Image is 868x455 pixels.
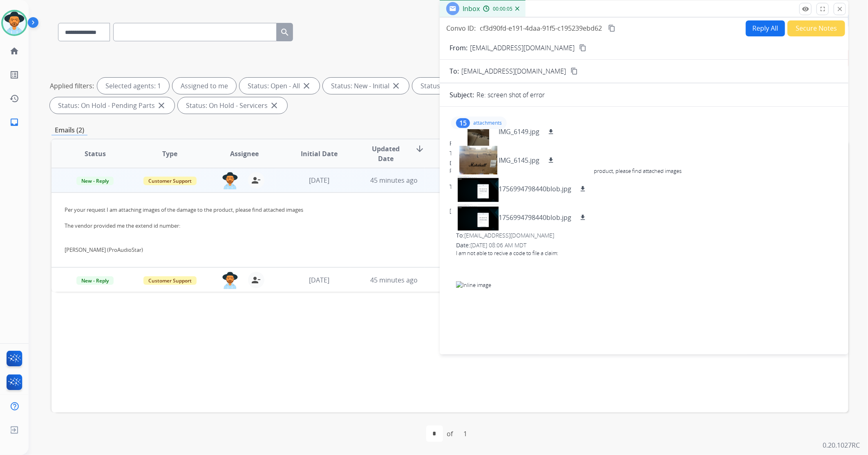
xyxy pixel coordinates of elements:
p: To: [450,66,459,76]
span: Type [162,149,177,159]
p: attachments [473,120,502,126]
span: Inbox [463,4,480,13]
span: 45 minutes ago [370,176,418,185]
mat-icon: content_copy [579,44,586,52]
span: 45 minutes ago [370,276,418,285]
mat-icon: download [579,185,586,193]
span: 00:00:05 [493,6,512,12]
mat-icon: remove_red_eye [802,5,809,13]
span: Updated Date [363,144,408,164]
mat-icon: person_remove [251,275,261,285]
img: avatar [3,11,26,34]
mat-icon: history [9,94,19,103]
div: 1 [457,426,474,442]
div: Status: New - Initial [323,78,409,94]
span: [PERSON_NAME] (ProAudioStar) [450,207,526,215]
p: Convo ID: [446,23,476,33]
p: 1756994798440blob.jpg [499,184,571,194]
p: Subject: [450,90,474,100]
img: agent-avatar [222,272,238,289]
mat-icon: fullscreen [819,5,826,13]
span: [DATE] 08:06 AM MDT [470,241,526,249]
span: [EMAIL_ADDRESS][DOMAIN_NAME] [461,66,566,76]
mat-icon: close [836,5,843,13]
div: 15 [456,118,470,128]
p: [EMAIL_ADDRESS][DOMAIN_NAME] [470,43,575,53]
mat-icon: home [9,46,19,56]
p: IMG_6149.jpg [499,127,539,137]
mat-icon: arrow_downward [415,144,425,154]
div: Date: [456,241,839,249]
span: New - Reply [76,177,114,185]
span: cf3d90fd-e191-4daa-91f5-c195239ebd62 [480,24,602,33]
span: [DATE] [309,176,329,185]
span: New - Reply [76,276,114,285]
mat-icon: close [302,81,311,91]
span: Initial Date [301,149,338,159]
div: Assigned to me [172,78,236,94]
div: Per your request I am attaching images of the damage to the product, please find attached images [65,206,686,214]
div: of [447,429,453,439]
mat-icon: close [157,101,166,110]
div: To: [450,149,839,157]
p: IMG_6145.jpg [499,155,539,165]
p: Re: screen shot of error [477,90,545,100]
div: Date: [450,159,839,167]
mat-icon: person_remove [251,175,261,185]
mat-icon: list_alt [9,70,19,80]
p: From: [450,43,468,53]
mat-icon: download [547,157,555,164]
span: Customer Support [143,276,197,285]
div: The vendor provided me the extend id number: [450,183,839,191]
p: 0.20.1027RC [823,440,860,450]
mat-icon: content_copy [608,25,615,32]
span: [EMAIL_ADDRESS][DOMAIN_NAME] [464,231,554,239]
button: Secure Notes [787,20,845,36]
img: agent-avatar [222,172,238,189]
span: Assignee [230,149,259,159]
div: Selected agents: 1 [97,78,169,94]
div: Status: New - Reply [412,78,499,94]
div: I am not able to recive a code to file a claim: [456,249,839,258]
img: Inline image [456,281,783,289]
div: Status: On Hold - Pending Parts [50,97,174,114]
div: The vendor provided me the extend id number: [65,222,686,230]
span: [PERSON_NAME] (ProAudioStar) [65,246,143,253]
span: Customer Support [143,177,197,185]
div: Status: Open - All [239,78,320,94]
mat-icon: search [280,27,290,37]
mat-icon: close [269,101,279,110]
p: Applied filters: [50,81,94,91]
mat-icon: close [391,81,401,91]
div: To: [456,231,839,240]
p: Emails (2) [51,125,87,135]
mat-icon: inbox [9,117,19,127]
button: Reply All [746,20,785,36]
p: 1756994798440blob.jpg [499,213,571,222]
mat-icon: content_copy [570,67,578,75]
div: From: [450,139,839,148]
mat-icon: download [579,214,586,221]
div: From: [456,222,839,230]
span: [DATE] [309,276,329,285]
mat-icon: download [547,128,555,135]
div: Status: On Hold - Servicers [178,97,287,114]
div: Per your request I am attaching images of the damage to the product, please find attached images [450,167,839,175]
span: Status [85,149,106,159]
